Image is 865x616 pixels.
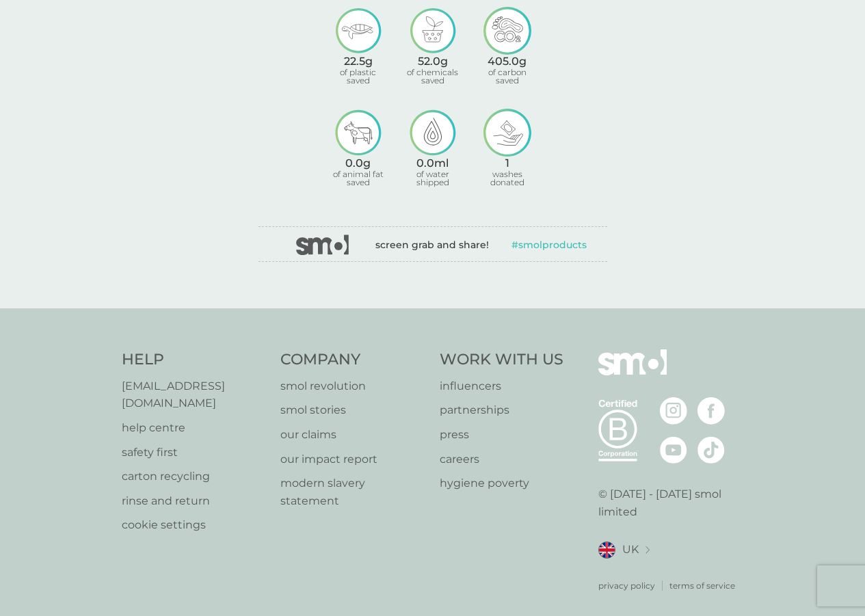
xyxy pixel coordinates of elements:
b: screen grab and share! [375,240,490,250]
span: 0.0ml [416,157,449,170]
div: of animal fat saved [329,170,387,187]
h4: Work With Us [440,349,563,371]
span: 1 [505,157,509,170]
div: of carbon saved [478,68,536,85]
img: visit the smol Instagram page [660,397,687,425]
div: washes donated [478,170,536,187]
img: UK flag [598,541,615,559]
img: logoGrey-icon [265,235,380,255]
a: smol stories [280,401,426,419]
span: UK [622,541,639,559]
img: smol [598,349,667,396]
div: of water shipped [403,170,462,187]
a: partnerships [440,401,563,419]
a: rinse and return [122,492,267,510]
span: 22.5g [343,55,372,68]
h4: Help [122,349,267,371]
img: fatSaved-icon [334,109,382,157]
a: safety first [122,444,267,461]
a: careers [440,451,563,468]
span: 52.0g [417,55,447,68]
a: influencers [440,377,563,395]
a: smol revolution [280,377,426,395]
p: © [DATE] - [DATE] smol limited [598,485,744,520]
a: privacy policy [598,579,655,592]
a: hygiene poverty [440,474,563,492]
div: #smolproducts [492,240,607,250]
a: our claims [280,426,426,444]
img: visit the smol Facebook page [697,397,725,425]
div: of chemicals saved [403,68,462,85]
a: terms of service [669,579,735,592]
a: cookie settings [122,516,267,534]
span: 0.0g [345,157,371,170]
div: of plastic saved [329,68,387,85]
a: press [440,426,563,444]
a: modern slavery statement [280,474,426,509]
img: visit the smol Youtube page [660,436,687,464]
img: waterSaved-icon [408,109,456,157]
a: [EMAIL_ADDRESS][DOMAIN_NAME] [122,377,267,412]
img: visit the smol Tiktok page [697,436,725,464]
h4: Company [280,349,426,371]
a: our impact report [280,451,426,468]
a: carton recycling [122,468,267,485]
a: help centre [122,419,267,437]
img: select a new location [646,546,650,554]
span: 405.0g [488,55,527,68]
